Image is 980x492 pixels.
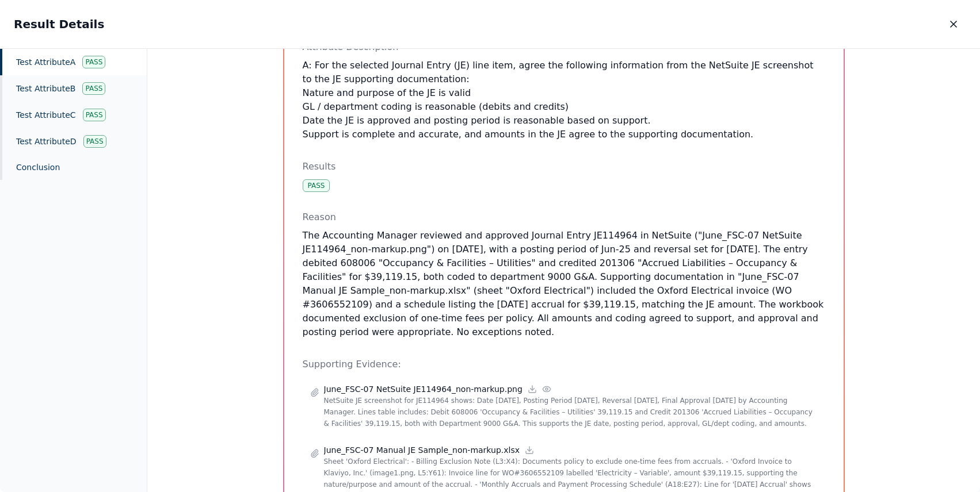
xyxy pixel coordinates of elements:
p: Results [303,160,825,174]
div: Pass [83,135,106,148]
h2: Result Details [14,16,104,32]
p: Supporting Evidence: [303,358,825,371]
li: Nature and purpose of the JE is valid [303,86,825,100]
li: GL / department coding is reasonable (debits and credits) [303,100,825,114]
a: Download file [527,384,537,394]
a: Download file [524,445,535,455]
p: June_FSC-07 Manual JE Sample_non-markup.xlsx [324,444,520,456]
div: Pass [83,109,106,121]
div: Pass [82,56,105,68]
p: NetSuite JE screenshot for JE114964 shows: Date [DATE], Posting Period [DATE], Reversal [DATE], F... [324,395,818,429]
p: A: For the selected Journal Entry (JE) line item, agree the following information from the NetSui... [303,59,825,86]
li: Date the JE is approved and posting period is reasonable based on support. [303,114,825,128]
li: Support is complete and accurate, and amounts in the JE agree to the supporting documentation. [303,128,825,141]
p: June_FSC-07 NetSuite JE114964_non-markup.png [324,383,523,395]
div: Pass [82,82,105,95]
p: The Accounting Manager reviewed and approved Journal Entry JE114964 in NetSuite ("June_FSC-07 Net... [303,229,825,339]
p: Reason [303,210,825,224]
div: Pass [303,179,330,192]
